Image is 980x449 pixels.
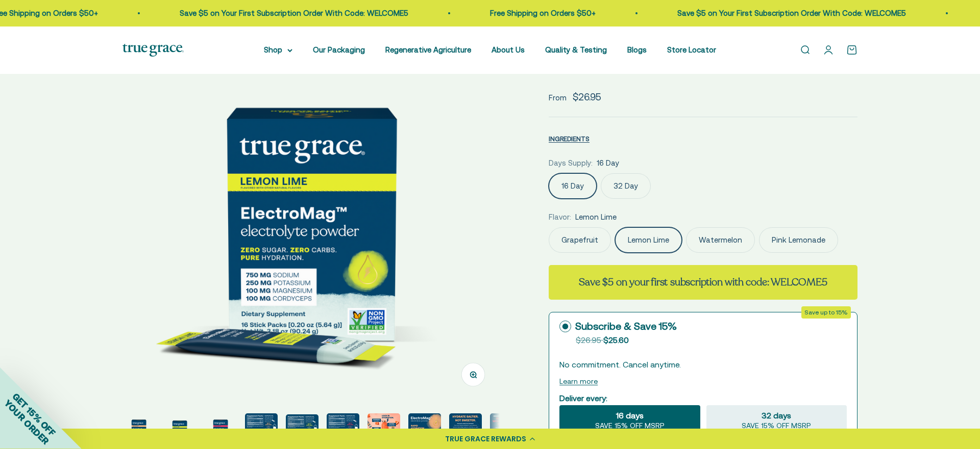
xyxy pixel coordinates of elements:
sale-price: $26.95 [573,89,601,104]
a: Our Packaging [313,45,365,54]
button: Go to item 2 [163,413,196,449]
img: ElectroMag™ [327,413,359,446]
img: ElectroMag™ [122,413,155,446]
img: ElectroMag™ [163,413,196,446]
a: Regenerative Agriculture [385,45,471,54]
summary: Shop [264,44,292,56]
img: ElectroMag™ [286,414,318,446]
img: Rapid Hydration For: - Exercise endurance* - Stress support* - Electrolyte replenishment* - Muscl... [408,413,441,446]
span: INGREDIENTS [549,135,590,143]
legend: Days Supply: [549,157,593,169]
div: TRUE GRACE REWARDS [445,434,526,444]
button: Go to item 5 [286,414,318,449]
p: Save $5 on Your First Subscription Order With Code: WELCOME5 [168,7,397,19]
img: Everyone needs true hydration. From your extreme athletes to you weekend warriors, ElectroMag giv... [449,413,482,446]
button: INGREDIENTS [549,133,590,145]
a: Free Shipping on Orders $50+ [478,9,584,17]
img: ElectroMag™ [204,413,237,446]
strong: Save $5 on your first subscription with code: WELCOME5 [579,275,827,289]
a: Store Locator [667,45,716,54]
span: From [549,92,567,104]
button: Go to item 3 [204,413,237,449]
a: Quality & Testing [545,45,607,54]
p: Save $5 on Your First Subscription Order With Code: WELCOME5 [666,7,894,19]
span: YOUR ORDER [2,398,51,447]
button: Go to item 8 [408,413,441,449]
a: About Us [492,45,525,54]
img: Magnesium for heart health and stress support* Chloride to support pH balance and oxygen flow* So... [367,413,400,446]
button: Go to item 7 [367,413,400,449]
button: Go to item 6 [327,413,359,449]
img: 750 mg sodium for fluid balance and cellular communication.* 250 mg potassium supports blood pres... [245,413,278,446]
button: Go to item 4 [245,413,278,449]
span: GET 15% OFF [10,391,58,438]
img: ElectroMag™ [122,24,500,401]
span: 16 Day [597,157,619,169]
a: Blogs [627,45,647,54]
span: Lemon Lime [575,211,617,223]
button: Go to item 10 [490,413,523,449]
button: Go to item 1 [122,413,155,449]
button: Go to item 9 [449,413,482,449]
legend: Flavor: [549,211,571,223]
